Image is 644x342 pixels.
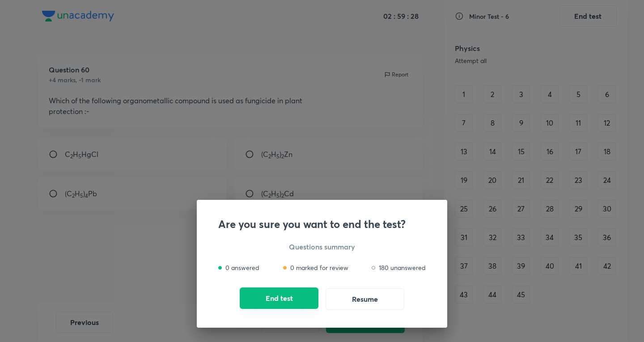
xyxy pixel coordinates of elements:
h3: Are you sure you want to end the test? [218,218,426,231]
h5: Questions summary [218,241,426,252]
p: 0 answered [225,263,259,272]
button: End test [240,287,318,309]
p: 0 marked for review [290,263,348,272]
button: Resume [326,288,404,310]
p: 180 unanswered [379,263,426,272]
